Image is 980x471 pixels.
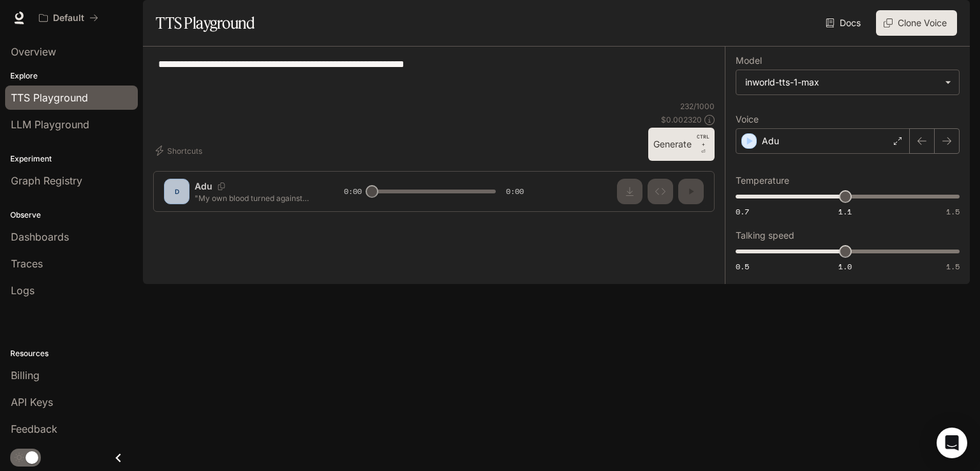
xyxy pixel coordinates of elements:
div: Open Intercom Messenger [937,428,967,458]
button: GenerateCTRL +⏎ [648,128,715,161]
span: 1.0 [838,261,852,272]
p: $ 0.002320 [661,114,702,125]
p: Default [53,13,84,24]
p: Talking speed [736,231,794,240]
button: All workspaces [33,5,104,31]
span: 0.7 [736,206,749,217]
h1: TTS Playground [156,10,255,36]
p: CTRL + [697,133,709,148]
button: Shortcuts [153,140,207,161]
div: inworld-tts-1-max [736,70,959,94]
span: 0.5 [736,261,749,272]
button: Clone Voice [876,10,957,36]
p: Voice [736,115,759,124]
p: Temperature [736,176,789,185]
p: ⏎ [697,133,709,156]
span: 1.5 [946,261,960,272]
a: Docs [823,10,866,36]
span: 1.5 [946,206,960,217]
p: Model [736,56,762,65]
div: inworld-tts-1-max [745,76,939,89]
p: 232 / 1000 [680,101,715,112]
p: Adu [762,135,779,147]
span: 1.1 [838,206,852,217]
